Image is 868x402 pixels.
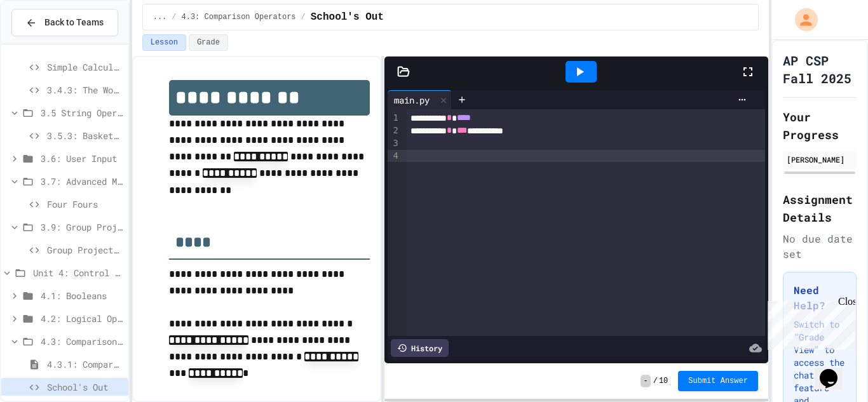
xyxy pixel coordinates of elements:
[189,34,228,51] button: Grade
[388,93,436,107] div: main.py
[41,335,123,348] span: 4.3: Comparison Operators
[47,358,123,371] span: 4.3.1: Comparison Operators
[142,34,186,51] button: Lesson
[311,10,384,25] span: School's Out
[41,152,123,165] span: 3.6: User Input
[678,371,758,391] button: Submit Answer
[641,375,650,387] span: -
[153,12,167,22] span: ...
[182,12,296,22] span: 4.3: Comparison Operators
[41,312,123,325] span: 4.2: Logical Operators
[388,112,400,124] div: 1
[783,108,857,144] h2: Your Progress
[653,376,658,386] span: /
[688,376,748,386] span: Submit Answer
[47,60,123,74] span: Simple Calculator
[47,380,123,394] span: School's Out
[794,283,846,313] h3: Need Help?
[388,150,400,163] div: 4
[11,9,118,36] button: Back to Teams
[783,51,857,87] h1: AP CSP Fall 2025
[783,191,857,226] h2: Assignment Details
[47,83,123,97] span: 3.4.3: The World's Worst Farmers Market
[388,90,452,109] div: main.py
[172,12,176,22] span: /
[47,129,123,142] span: 3.5.3: Basketballs and Footballs
[47,243,123,257] span: Group Project - Mad Libs
[787,154,853,165] div: [PERSON_NAME]
[41,289,123,302] span: 4.1: Booleans
[41,175,123,188] span: 3.7: Advanced Math in Python
[5,5,88,81] div: Chat with us now!Close
[763,296,855,350] iframe: chat widget
[41,220,123,234] span: 3.9: Group Project - Mad Libs
[47,198,123,211] span: Four Fours
[44,16,104,29] span: Back to Teams
[391,339,449,357] div: History
[388,124,400,137] div: 2
[41,106,123,119] span: 3.5 String Operators
[388,137,400,150] div: 3
[783,231,857,262] div: No due date set
[301,12,306,22] span: /
[659,376,668,386] span: 10
[33,266,123,279] span: Unit 4: Control Structures
[815,351,855,389] iframe: chat widget
[782,5,821,34] div: My Account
